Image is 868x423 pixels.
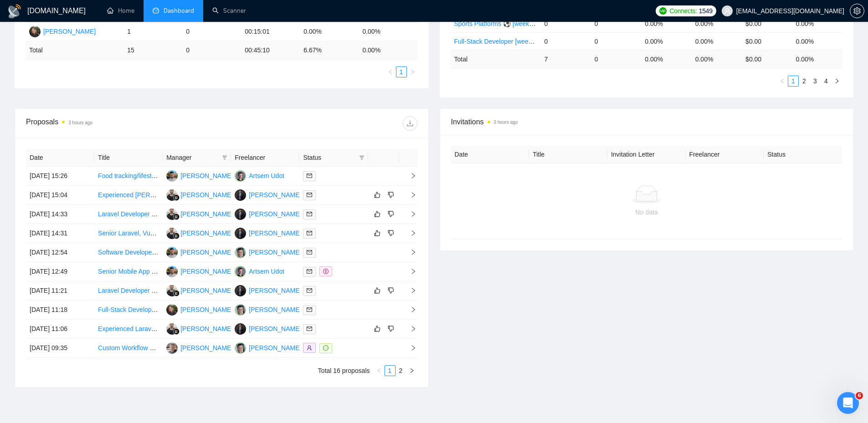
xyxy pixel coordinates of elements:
td: Senior Mobile App Engineer for Healthcare Telehealth App [94,262,163,281]
span: right [403,287,416,294]
img: AS [235,209,246,220]
div: [PERSON_NAME] [249,305,301,315]
span: filter [359,155,365,160]
span: Manager [166,153,218,163]
img: AU [235,170,246,182]
a: Food tracking/lifestyle app development [98,172,211,179]
td: 0.00% [692,15,742,32]
td: Food tracking/lifestyle app development [94,167,163,186]
span: right [403,192,416,198]
span: right [410,69,415,75]
td: 0.00% [641,15,691,32]
td: 7 [540,50,591,68]
td: 0.00 % [692,50,742,68]
td: Experienced Laravel Developer Needed [94,186,163,205]
span: mail [307,307,312,312]
span: 6 [856,392,863,399]
span: like [374,287,380,294]
td: 0 [591,32,641,50]
li: Previous Page [777,76,788,87]
span: mail [307,230,312,236]
img: YN [235,247,246,258]
li: Next Page [406,365,417,376]
span: Connects: [669,6,697,16]
span: right [403,345,416,351]
button: like [372,209,383,219]
div: [PERSON_NAME] [249,228,301,238]
img: FG [166,189,178,201]
span: dollar [323,269,329,274]
span: mail [307,192,312,198]
th: Date [26,149,94,167]
a: Full-Stack Developer [weekdays] [454,38,547,45]
img: YN [235,342,246,354]
span: mail [307,250,312,255]
span: mail [307,173,312,178]
a: Laravel Developer Needed for SMTP and 404 Error Fixes [98,210,260,218]
td: [DATE] 15:04 [26,186,94,205]
img: YN [235,304,246,316]
img: HH [166,304,178,316]
td: 00:45:10 [241,41,300,59]
div: [PERSON_NAME] [249,190,301,200]
a: YN[PERSON_NAME] [235,248,301,255]
td: Total [451,50,541,68]
div: [PERSON_NAME] [180,209,233,219]
button: dislike [385,228,396,239]
span: right [403,306,416,313]
td: Custom Workflow System Development for Trading Card Custody [94,339,163,358]
div: Proposals [26,116,221,131]
td: Total [26,41,123,59]
span: right [403,173,416,179]
span: message [323,345,329,351]
a: WY[PERSON_NAME] [166,344,233,351]
span: filter [222,155,227,160]
a: FG[PERSON_NAME] [166,325,233,332]
a: 4 [821,76,831,86]
li: 2 [395,365,406,376]
div: [PERSON_NAME] [249,324,301,334]
div: [PERSON_NAME] [249,343,301,353]
td: 0 [591,50,641,68]
td: 0.00% [792,32,842,50]
a: AK[PERSON_NAME] [166,248,233,255]
th: Invitation Letter [607,146,686,163]
td: 0 [591,15,641,32]
td: $0.00 [742,32,792,50]
a: FG[PERSON_NAME] [166,210,233,217]
img: gigradar-bm.png [173,233,180,239]
img: FG [166,209,178,220]
time: 3 hours ago [494,120,518,125]
td: 0 [182,41,241,59]
li: 1 [385,365,395,376]
td: 0 [182,22,241,41]
a: Full-Stack Developer for AI Education SaaS [98,306,221,313]
img: AS [235,228,246,239]
a: YN[PERSON_NAME] [235,306,301,313]
a: homeHome [107,7,134,15]
a: AS[PERSON_NAME] [235,191,301,198]
th: Status [764,146,842,163]
li: 1 [396,66,407,77]
td: $0.00 [742,15,792,32]
button: like [372,228,383,239]
span: right [834,78,840,84]
span: Invitations [451,116,842,127]
td: 0.00% [359,22,417,41]
a: Sports Platforms ⚽️ [weekend] [454,20,542,27]
a: AK[PERSON_NAME] [166,172,233,179]
span: dislike [388,325,394,332]
a: Senior Laravel, Vue.js Developer for Admin Panel and Server Hosting [98,229,294,237]
a: Custom Workflow System Development for Trading Card Custody [98,344,283,352]
div: No data [458,207,835,217]
button: left [374,365,385,376]
div: [PERSON_NAME] [249,285,301,296]
a: YN[PERSON_NAME] [235,344,301,351]
li: Next Page [407,66,418,77]
td: Senior Laravel, Vue.js Developer for Admin Panel and Server Hosting [94,224,163,243]
li: Previous Page [374,365,385,376]
div: [PERSON_NAME] [180,324,233,334]
button: like [372,285,383,296]
span: like [374,191,380,199]
td: [DATE] 09:35 [26,339,94,358]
